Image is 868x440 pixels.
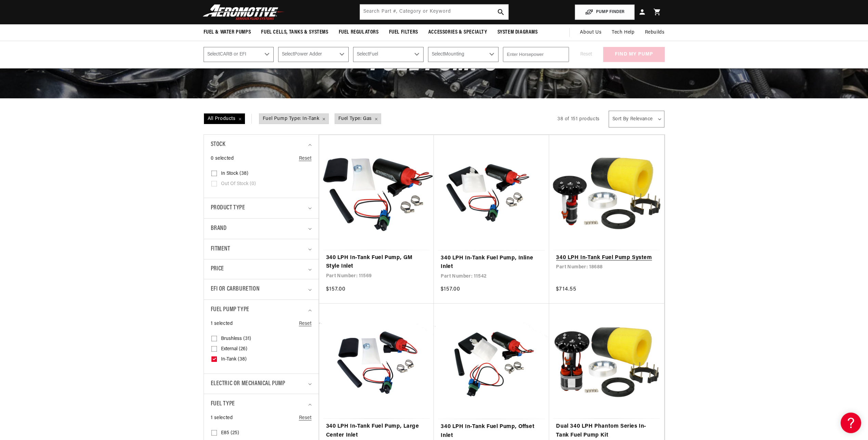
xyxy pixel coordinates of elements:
[575,4,635,20] button: PUMP FINDER
[211,203,245,213] span: Product type
[334,24,384,40] summary: Fuel Regulators
[360,4,508,20] input: Search by Part Number, Category or Keyword
[221,171,248,177] span: In stock (38)
[353,47,424,62] select: Fuel
[612,29,634,36] span: Tech Help
[204,29,251,36] span: Fuel & Water Pumps
[640,24,670,41] summary: Rebuilds
[211,244,230,254] span: Fitment
[211,394,312,414] summary: Fuel Type (1 selected)
[575,24,607,41] a: About Us
[645,29,665,36] span: Rebuilds
[211,399,235,409] span: Fuel Type
[339,29,379,36] span: Fuel Regulators
[211,219,312,239] summary: Brand (0 selected)
[326,254,427,271] a: 340 LPH In-Tank Fuel Pump, GM Style Inlet
[211,300,312,320] summary: Fuel Pump Type (1 selected)
[389,29,418,36] span: Fuel Filters
[299,155,312,162] a: Reset
[580,30,601,35] span: About Us
[259,114,329,124] a: Fuel Pump Type: In-Tank
[221,430,239,436] span: E85 (25)
[221,346,247,352] span: External (26)
[492,24,543,40] summary: System Diagrams
[556,254,657,262] a: 340 LPH In-Tank Fuel Pump System
[211,198,312,218] summary: Product type (0 selected)
[211,305,249,315] span: Fuel Pump Type
[211,265,224,274] span: Price
[211,414,233,422] span: 1 selected
[211,135,312,155] summary: Stock (0 selected)
[211,279,312,300] summary: EFI or Carburetion (0 selected)
[428,47,498,62] select: Mounting
[211,284,260,294] span: EFI or Carburetion
[198,24,256,40] summary: Fuel & Water Pumps
[201,4,286,20] img: Aeromotive
[326,422,427,440] a: 340 LPH In-Tank Fuel Pump, Large Center Inlet
[503,47,569,62] input: Enter Horsepower
[211,320,233,328] span: 1 selected
[211,224,227,234] span: Brand
[497,29,538,36] span: System Diagrams
[423,24,492,40] summary: Accessories & Specialty
[441,254,542,271] a: 340 LPH In-Tank Fuel Pump, Inline Inlet
[557,117,600,122] span: 38 of 151 products
[278,47,349,62] select: Power Adder
[204,114,259,124] a: All Products
[221,336,251,342] span: Brushless (31)
[211,155,234,162] span: 0 selected
[211,379,285,389] span: Electric or Mechanical Pump
[493,4,508,20] button: search button
[441,423,542,440] a: 340 LPH In-Tank Fuel Pump, Offset Inlet
[299,320,312,328] a: Reset
[607,24,639,41] summary: Tech Help
[211,239,312,259] summary: Fitment (0 selected)
[556,422,657,440] a: Dual 340 LPH Phantom Series In-Tank Fuel Pump Kit
[211,140,225,150] span: Stock
[335,114,381,124] span: Fuel Type: Gas
[256,24,333,40] summary: Fuel Cells, Tanks & Systems
[221,356,247,363] span: In-Tank (38)
[261,29,328,36] span: Fuel Cells, Tanks & Systems
[204,114,245,124] span: All Products
[221,181,256,187] span: Out of stock (0)
[334,114,381,124] a: Fuel Type: Gas
[211,259,312,279] summary: Price
[204,47,274,62] select: CARB or EFI
[384,24,423,40] summary: Fuel Filters
[428,29,487,36] span: Accessories & Specialty
[211,374,312,394] summary: Electric or Mechanical Pump (0 selected)
[299,414,312,422] a: Reset
[259,114,328,124] span: Fuel Pump Type: In-Tank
